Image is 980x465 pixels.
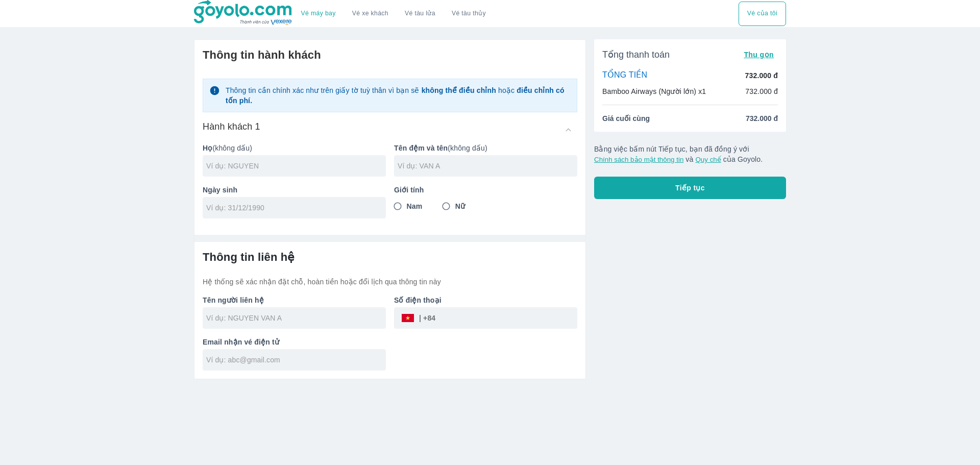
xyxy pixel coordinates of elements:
[206,203,376,213] input: Ví dụ: 31/12/1990
[739,2,786,26] div: choose transportation mode
[744,51,774,59] span: Thu gọn
[594,144,786,164] p: Bằng việc bấm nút Tiếp tục, bạn đã đồng ý với và của Goyolo.
[203,277,577,287] p: Hệ thống sẽ xác nhận đặt chỗ, hoàn tiền hoặc đổi lịch qua thông tin này
[203,143,386,153] p: (không dấu)
[746,113,778,124] span: 732.000 đ
[398,161,577,171] input: Ví dụ: VAN A
[602,113,650,124] span: Giá cuối cùng
[352,10,388,17] a: Vé xe khách
[394,185,577,195] p: Giới tính
[739,2,786,26] button: Vé của tôi
[203,185,386,195] p: Ngày sinh
[745,86,778,96] p: 732.000 đ
[203,338,279,346] b: Email nhận vé điện tử
[206,161,386,171] input: Ví dụ: NGUYEN
[203,120,260,133] h6: Hành khách 1
[394,144,448,152] b: Tên đệm và tên
[203,144,212,152] b: Họ
[293,2,494,26] div: choose transportation mode
[394,143,577,153] p: (không dấu)
[206,355,386,365] input: Ví dụ: abc@gmail.com
[594,177,786,199] button: Tiếp tục
[394,296,442,304] b: Số điện thoại
[301,10,336,17] a: Vé máy bay
[444,2,494,26] button: Vé tàu thủy
[203,296,264,304] b: Tên người liên hệ
[594,156,683,163] button: Chính sách bảo mật thông tin
[226,85,571,106] p: Thông tin cần chính xác như trên giấy tờ tuỳ thân vì bạn sẽ hoặc
[602,48,670,61] span: Tổng thanh toán
[397,2,444,26] a: Vé tàu lửa
[203,250,577,264] h6: Thông tin liên hệ
[407,201,423,211] span: Nam
[422,86,496,94] strong: không thể điều chỉnh
[675,183,705,193] span: Tiếp tục
[740,47,778,62] button: Thu gọn
[695,156,721,163] button: Quy chế
[745,70,778,81] p: 732.000 đ
[455,201,465,211] span: Nữ
[602,86,706,96] p: Bamboo Airways (Người lớn) x1
[206,313,386,323] input: Ví dụ: NGUYEN VAN A
[203,48,577,62] h6: Thông tin hành khách
[602,70,647,81] p: TỔNG TIỀN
